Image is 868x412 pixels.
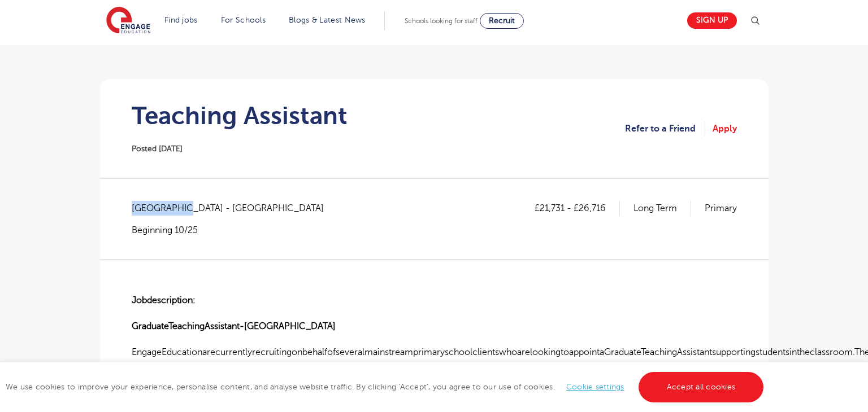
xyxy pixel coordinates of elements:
[289,16,366,24] a: Blogs & Latest News
[489,16,515,25] span: Recruit
[705,201,737,216] p: Primary
[625,121,705,136] a: Refer to a Friend
[132,345,737,360] p: EngageEducationarecurrentlyrecruitingonbehalfofseveralmainstreamprimaryschoolclientswhoarelooking...
[132,295,196,305] strong: Jobdescription:
[132,201,335,216] span: [GEOGRAPHIC_DATA] - [GEOGRAPHIC_DATA]
[132,224,335,236] p: Beginning 10/25
[132,321,336,331] strong: GraduateTeachingAssistant-[GEOGRAPHIC_DATA]
[132,144,183,153] span: Posted [DATE]
[6,383,766,391] span: We use cookies to improve your experience, personalise content, and analyse website traffic. By c...
[535,201,620,216] p: £21,731 - £26,716
[713,121,737,136] a: Apply
[405,17,478,25] span: Schools looking for staff
[221,16,266,24] a: For Schools
[164,16,198,24] a: Find jobs
[480,13,524,29] a: Recruit
[566,383,624,391] a: Cookie settings
[132,102,348,130] h1: Teaching Assistant
[687,12,737,29] a: Sign up
[639,372,764,402] a: Accept all cookies
[633,201,691,216] p: Long Term
[106,7,150,35] img: Engage Education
